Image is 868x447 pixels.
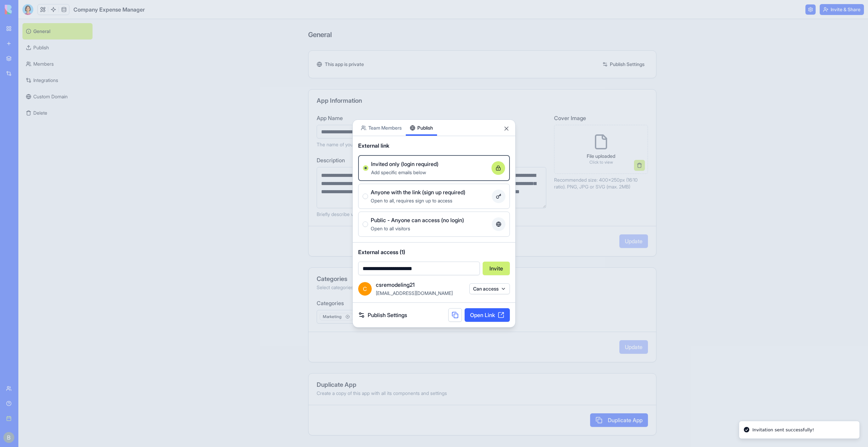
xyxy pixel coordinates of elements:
[483,262,510,275] button: Invite
[358,248,510,256] span: External access (1)
[371,216,464,224] span: Public - Anyone can access (no login)
[363,194,368,199] button: Anyone with the link (sign up required)Open to all, requires sign up to access
[371,188,465,196] span: Anyone with the link (sign up required)
[465,308,510,322] a: Open Link
[371,169,426,175] span: Add specific emails below
[469,283,510,294] button: Can access
[371,226,410,231] span: Open to all visitors
[371,160,438,168] span: Invited only (login required)
[363,221,368,227] button: Public - Anyone can access (no login)Open to all visitors
[357,120,406,136] button: Team Members
[371,198,452,203] span: Open to all, requires sign up to access
[363,165,368,171] button: Invited only (login required)Add specific emails below
[358,282,372,296] span: C
[376,281,415,289] span: csremodeling21
[406,120,437,136] button: Publish
[376,290,453,296] span: [EMAIL_ADDRESS][DOMAIN_NAME]
[358,142,389,150] span: External link
[358,311,407,319] a: Publish Settings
